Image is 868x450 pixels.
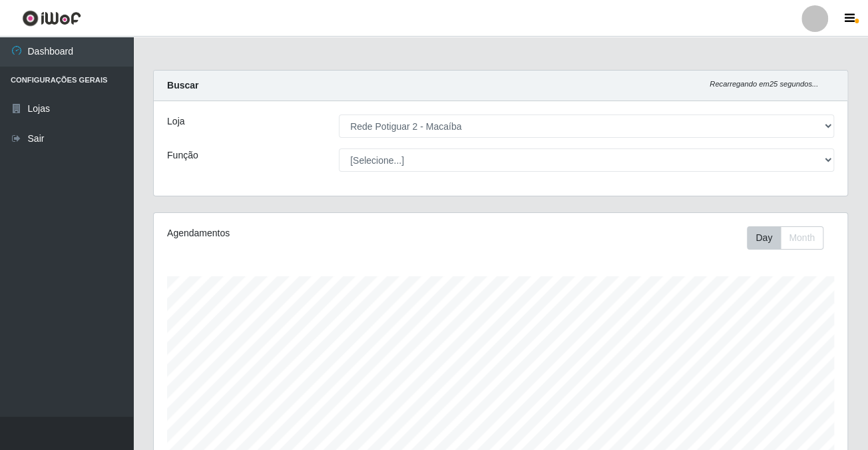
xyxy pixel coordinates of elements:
[167,80,198,91] strong: Buscar
[167,114,184,128] label: Loja
[710,80,818,88] i: Recarregando em 25 segundos...
[747,226,834,250] div: Toolbar with button groups
[167,148,198,162] label: Função
[167,226,433,240] div: Agendamentos
[22,10,81,27] img: CoreUI Logo
[747,226,781,250] button: Day
[780,226,823,250] button: Month
[747,226,823,250] div: First group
